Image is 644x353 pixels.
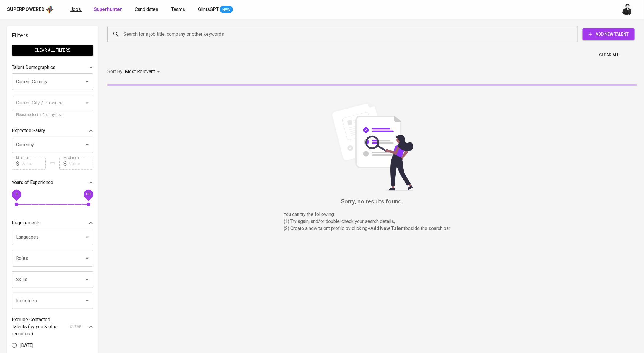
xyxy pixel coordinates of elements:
[367,226,405,231] b: + Add New Talent
[12,219,41,226] p: Requirements
[7,5,54,14] a: Superpoweredapp logo
[12,316,66,337] p: Exclude Contacted Talents (by you & other recruiters)
[12,45,93,56] button: Clear All filters
[12,125,93,137] div: Expected Salary
[70,6,82,13] a: Jobs
[597,50,622,60] button: Clear All
[69,158,93,170] input: Value
[16,112,89,118] p: Please select a Country first
[15,192,17,196] span: 0
[220,7,233,13] span: NEW
[328,102,416,191] img: file_searching.svg
[21,158,46,170] input: Value
[70,6,81,12] span: Jobs
[198,6,233,13] a: GlintsGPT NEW
[12,64,55,71] p: Talent Demographics
[83,297,91,305] button: Open
[284,225,461,232] p: (2) Create a new talent profile by clicking beside the search bar.
[17,47,89,54] span: Clear All filters
[125,68,155,75] p: Most Relevant
[125,66,162,77] div: Most Relevant
[284,218,461,225] p: (1) Try again, and/or double-check your search details,
[83,254,91,262] button: Open
[12,62,93,73] div: Talent Demographics
[198,6,219,12] span: GlintsGPT
[83,233,91,241] button: Open
[587,31,630,38] span: Add New Talent
[107,197,637,206] h6: Sorry, no results found.
[622,4,633,15] img: medwi@glints.com
[284,211,461,218] p: You can try the following :
[171,6,186,13] a: Teams
[83,78,91,86] button: Open
[171,6,185,12] span: Teams
[20,342,33,349] span: [DATE]
[85,192,91,196] span: 10+
[12,316,93,337] div: Exclude Contacted Talents (by you & other recruiters)clear
[107,68,122,75] p: Sort By
[583,28,635,40] button: Add New Talent
[12,177,93,188] div: Years of Experience
[12,217,93,229] div: Requirements
[12,127,45,134] p: Expected Salary
[94,6,122,12] b: Superhunter
[135,6,158,12] span: Candidates
[83,141,91,149] button: Open
[135,6,159,13] a: Candidates
[12,31,93,40] h6: Filters
[83,275,91,284] button: Open
[46,5,54,14] img: app logo
[94,6,123,13] a: Superhunter
[7,6,45,13] div: Superpowered
[599,51,619,59] span: Clear All
[12,179,53,186] p: Years of Experience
